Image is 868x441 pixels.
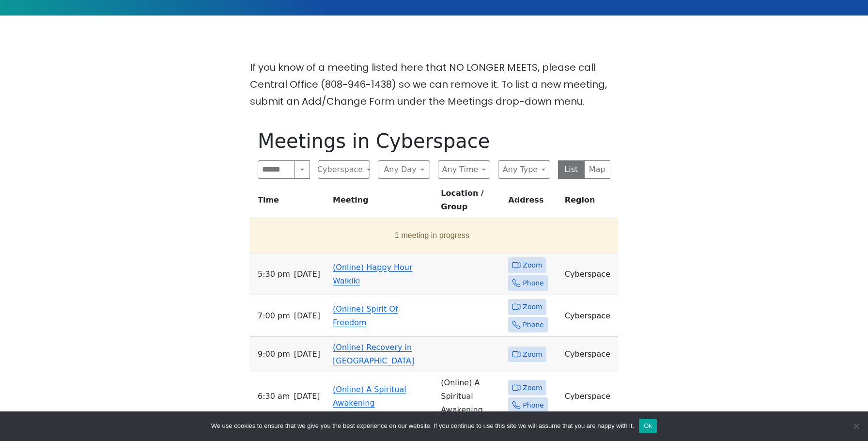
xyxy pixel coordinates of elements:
a: (Online) Happy Hour Waikiki [333,263,412,285]
td: Cyberspace [561,372,618,421]
span: 5:30 PM [258,268,290,281]
span: 7:00 PM [258,309,290,323]
button: Search [294,160,310,179]
span: [DATE] [294,347,320,361]
span: Phone [523,319,543,331]
span: [DATE] [294,268,320,281]
a: (Online) Spirit Of Freedom [333,304,398,327]
td: Cyberspace [561,295,618,337]
td: Cyberspace [561,253,618,295]
th: Time [250,187,329,218]
span: Zoom [523,382,542,394]
button: 1 meeting in progress [254,222,610,249]
a: (Online) A Spiritual Awakening [333,385,406,408]
p: If you know of a meeting listed here that NO LONGER MEETS, please call Central Office (808-946-14... [250,59,618,110]
span: [DATE] [294,390,320,403]
button: Any Day [378,160,430,179]
span: 6:30 AM [258,390,290,403]
button: List [558,160,585,179]
span: Zoom [523,259,542,271]
th: Location / Group [437,187,504,218]
span: Zoom [523,348,542,361]
button: Cyberspace [318,160,370,179]
h1: Meetings in Cyberspace [258,129,610,153]
a: (Online) Recovery in [GEOGRAPHIC_DATA] [333,343,414,365]
th: Address [504,187,561,218]
td: Cyberspace [561,337,618,372]
button: Ok [639,419,657,433]
span: Phone [523,399,543,411]
th: Meeting [329,187,437,218]
span: We use cookies to ensure that we give you the best experience on our website. If you continue to ... [211,421,634,431]
button: Any Time [438,160,490,179]
span: Zoom [523,301,542,313]
button: Any Type [498,160,550,179]
td: (Online) A Spiritual Awakening [437,372,504,421]
span: [DATE] [294,309,320,323]
button: Map [584,160,611,179]
span: No [851,421,861,431]
th: Region [561,187,618,218]
span: 9:00 PM [258,347,290,361]
input: Search [258,160,295,179]
span: Phone [523,277,543,289]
